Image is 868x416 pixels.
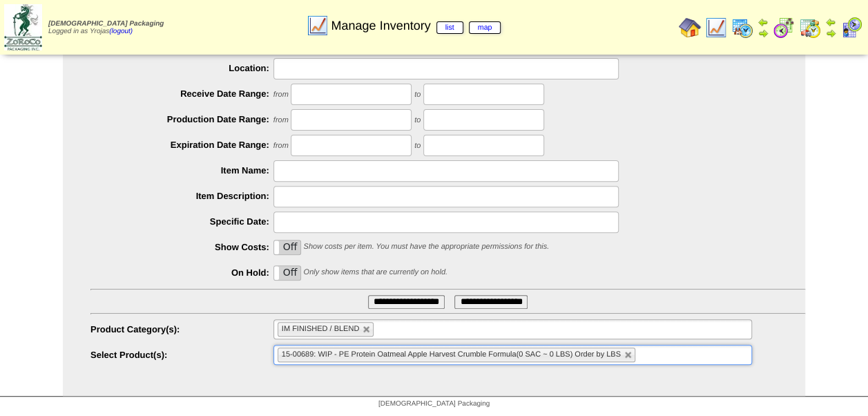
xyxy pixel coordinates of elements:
[90,140,273,150] label: Expiration Date Range:
[273,142,289,150] span: from
[282,350,621,359] span: 15-00689: WIP - PE Protein Oatmeal Apple Harvest Crumble Formula(0 SAC ~ 0 LBS) Order by LBS
[307,15,329,37] img: line_graph.gif
[378,400,490,408] span: [DEMOGRAPHIC_DATA] Packaging
[274,266,300,280] label: Off
[109,28,133,35] a: (logout)
[840,17,862,39] img: calendarcustomer.gif
[825,28,836,39] img: arrowright.gif
[825,17,836,28] img: arrowleft.gif
[303,268,447,276] span: Only show items that are currently on hold.
[469,21,501,34] a: map
[273,240,301,255] div: OnOff
[773,17,795,39] img: calendarblend.gif
[273,116,289,124] span: from
[731,17,753,39] img: calendarprod.gif
[414,116,421,124] span: to
[90,267,273,278] label: On Hold:
[799,17,821,39] img: calendarinout.gif
[4,4,42,50] img: zoroco-logo-small.webp
[282,325,359,333] span: IM FINISHED / BLEND
[273,91,289,99] span: from
[705,17,727,39] img: line_graph.gif
[90,88,273,99] label: Receive Date Range:
[758,28,769,39] img: arrowright.gif
[90,242,273,252] label: Show Costs:
[414,91,421,99] span: to
[331,19,501,33] span: Manage Inventory
[90,216,273,227] label: Specific Date:
[90,191,273,201] label: Item Description:
[679,17,701,39] img: home.gif
[48,20,164,35] span: Logged in as Yrojas
[90,114,273,124] label: Production Date Range:
[48,20,164,28] span: [DEMOGRAPHIC_DATA] Packaging
[274,240,300,254] label: Off
[436,21,463,34] a: list
[90,350,273,360] label: Select Product(s):
[303,243,549,251] span: Show costs per item. You must have the appropriate permissions for this.
[758,17,769,28] img: arrowleft.gif
[90,165,273,176] label: Item Name:
[414,142,421,150] span: to
[273,265,301,281] div: OnOff
[90,324,273,334] label: Product Category(s):
[90,63,273,73] label: Location:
